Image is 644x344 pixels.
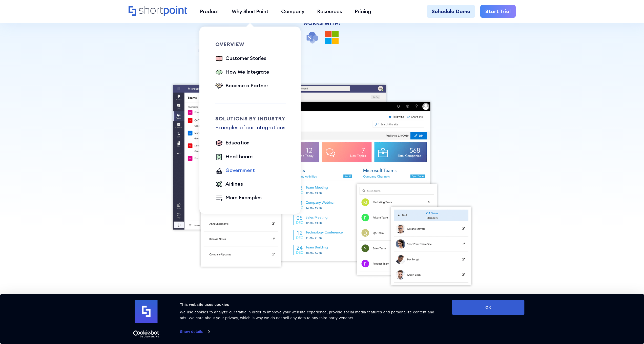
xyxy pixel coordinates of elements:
[215,153,253,161] a: Healthcare
[225,180,243,188] div: Airlines
[227,21,417,26] div: Works With:
[200,8,219,15] div: Product
[355,8,371,15] div: Pricing
[225,68,269,76] div: How We Integrate
[215,166,255,175] a: Government
[232,8,268,15] div: Why ShortPoint
[225,82,268,89] div: Become a Partner
[325,31,339,44] img: Microsoft 365 logo
[215,124,286,131] p: Examples of our Integrations
[129,6,188,17] a: Home
[215,82,268,90] a: Become a Partner
[225,5,275,18] a: Why ShortPoint
[225,166,255,174] div: Government
[225,153,253,160] div: Healthcare
[427,5,475,18] a: Schedule Demo
[215,116,286,121] div: Solutions by Industry
[180,310,434,320] span: We use cookies to analyze our traffic in order to improve your website experience, provide social...
[215,139,250,147] a: Education
[480,5,516,18] a: Start Trial
[225,54,266,62] div: Customer Stories
[215,180,243,189] a: Airlines
[306,31,319,44] img: SharePoint icon
[225,139,250,146] div: Education
[225,194,261,201] div: More Examples
[180,302,441,308] div: This website uses cookies
[135,300,158,323] img: logo
[124,330,168,338] a: Usercentrics Cookiebot - opens in a new window
[317,8,342,15] div: Resources
[215,194,261,202] a: More Examples
[452,300,525,315] button: OK
[348,5,378,18] a: Pricing
[194,5,225,18] a: Product
[311,5,348,18] a: Resources
[281,8,304,15] div: Company
[275,5,311,18] a: Company
[215,54,266,63] a: Customer Stories
[215,68,269,77] a: How We Integrate
[215,42,286,47] div: Overview
[180,328,210,335] a: Show details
